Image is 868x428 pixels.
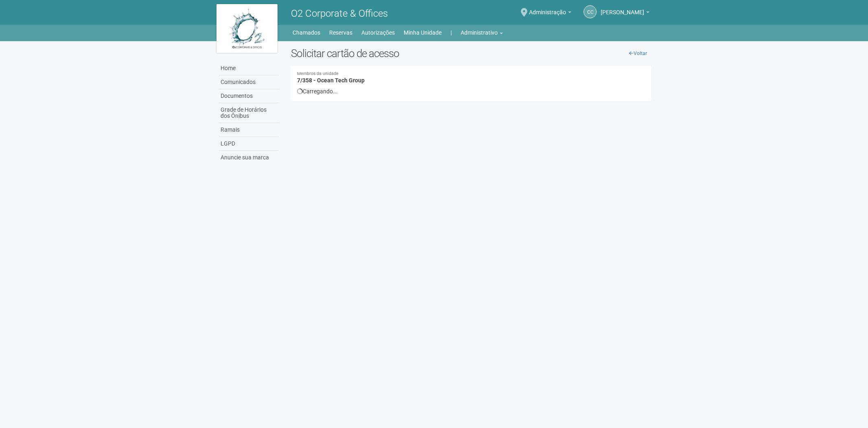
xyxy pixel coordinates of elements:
[219,75,279,89] a: Comunicados
[461,27,503,38] a: Administrativo
[293,27,320,38] a: Chamados
[529,1,566,15] span: Administração
[291,47,652,60] h2: Solicitar cartão de acesso
[329,27,352,38] a: Reservas
[297,72,646,84] h4: 7/358 - Ocean Tech Group
[297,88,646,95] div: Carregando...
[601,10,649,17] a: [PERSON_NAME]
[219,103,279,123] a: Grade de Horários dos Ônibus
[584,5,597,18] a: CC
[219,62,279,75] a: Home
[291,8,388,19] span: O2 Corporate & Offices
[219,89,279,103] a: Documentos
[450,27,452,38] a: |
[625,47,652,60] a: Voltar
[219,151,279,164] a: Anuncie sua marca
[404,27,442,38] a: Minha Unidade
[219,123,279,137] a: Ramais
[361,27,395,38] a: Autorizações
[297,72,646,76] small: Membros da unidade
[529,10,571,17] a: Administração
[219,137,279,151] a: LGPD
[601,1,644,15] span: Camila Catarina Lima
[216,4,278,53] img: logo.jpg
